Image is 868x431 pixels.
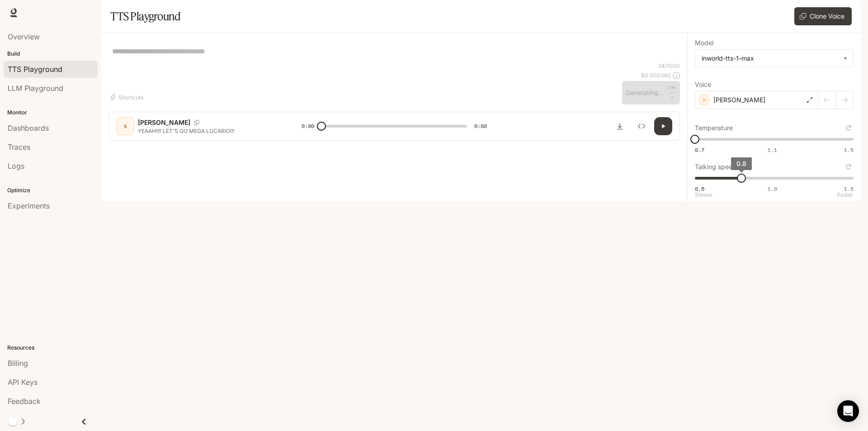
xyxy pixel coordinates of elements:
span: 1.5 [844,146,854,154]
button: Reset to default [844,123,854,133]
span: 1.1 [768,146,777,154]
button: Copy Voice ID [190,120,203,125]
span: 0.7 [695,146,704,154]
span: 0:00 [302,122,314,131]
p: Temperature [695,125,733,131]
p: $ 0.000340 [641,71,671,79]
p: [PERSON_NAME] [713,95,765,104]
button: Inspect [632,117,651,135]
div: inworld-tts-1-max [695,50,853,67]
span: 0:02 [474,122,487,131]
p: 34 / 1000 [658,62,680,70]
p: Voice [695,81,711,88]
p: Talking speed [695,164,736,170]
h1: TTS Playground [110,7,180,25]
button: Shortcuts [108,90,147,104]
div: inworld-tts-1-max [702,54,839,63]
button: Download audio [611,117,629,135]
p: [PERSON_NAME] [138,118,190,127]
span: 1.0 [768,185,777,193]
p: YEAAH!!!! LET'S GO MEGA LUCARIO!!! [138,127,280,135]
span: 0.5 [695,185,704,193]
span: 1.5 [844,185,854,193]
button: Clone Voice [794,7,852,25]
p: Faster [837,192,854,198]
div: S [118,119,132,133]
p: Model [695,40,713,46]
span: 0.8 [736,160,746,167]
div: Open Intercom Messenger [837,400,859,422]
button: Reset to default [844,162,854,172]
p: Slower [695,192,713,198]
